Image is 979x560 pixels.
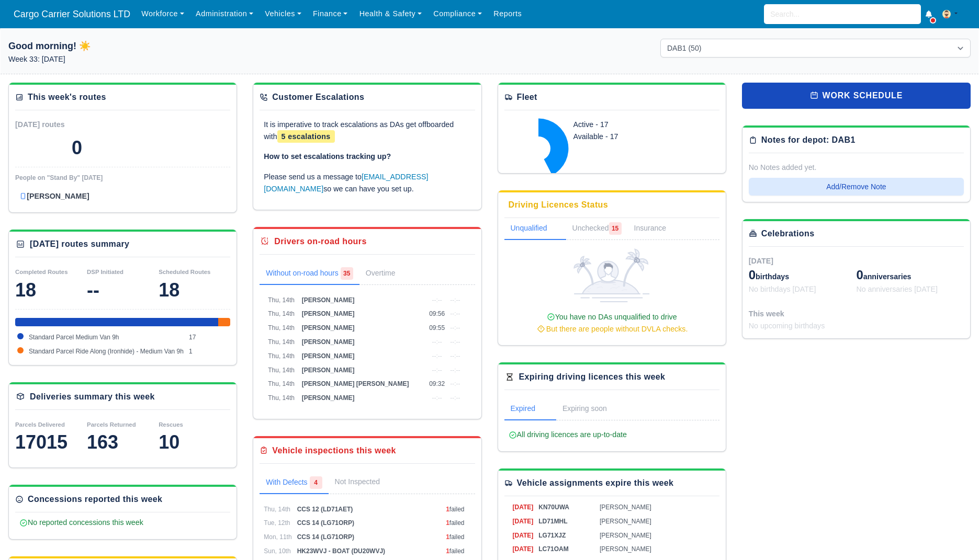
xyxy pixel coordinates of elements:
[159,269,210,275] small: Scheduled Routes
[28,493,162,506] div: Concessions reported this week
[8,4,136,25] a: Cargo Carrier Solutions LTD
[264,119,470,143] p: It is imperative to track escalations as DAs get offboarded with
[302,324,355,332] span: [PERSON_NAME]
[268,352,295,360] span: Thu, 14th
[513,545,534,553] span: [DATE]
[186,345,230,359] td: 1
[761,227,815,240] div: Celebrations
[573,119,681,131] div: Active - 17
[268,310,295,317] span: Thu, 14th
[87,280,159,301] div: --
[30,238,129,250] div: [DATE] routes summary
[742,83,971,109] a: work schedule
[264,171,470,195] p: Please send us a message to so we can have you set up.
[749,162,964,174] div: No Notes added yet.
[159,421,183,428] small: Rescues
[509,430,627,439] span: All driving licences are up-to-date
[218,318,230,326] div: Standard Parcel Ride Along (Ironhide) - Medium Van 9h
[509,323,715,335] div: But there are people without DVLA checks.
[504,398,556,420] a: Expired
[15,269,68,275] small: Completed Routes
[450,380,460,387] span: --:--
[259,4,307,24] a: Vehicles
[272,91,364,104] div: Customer Escalations
[749,267,857,283] div: birthdays
[509,311,715,335] div: You have no DAs unqualified to drive
[15,119,123,131] div: [DATE] routes
[749,178,964,196] button: Add/Remove Note
[302,310,355,317] span: [PERSON_NAME]
[72,138,82,158] div: 0
[30,391,155,403] div: Deliveries summary this week
[513,518,534,525] span: [DATE]
[432,338,442,346] span: --:--
[509,199,609,211] div: Driving Licences Status
[432,394,442,402] span: --:--
[513,504,534,511] span: [DATE]
[600,504,651,511] span: [PERSON_NAME]
[443,530,475,544] td: failed
[302,338,355,346] span: [PERSON_NAME]
[329,472,386,492] a: Not Inspected
[432,367,442,374] span: --:--
[450,367,460,374] span: --:--
[600,532,651,539] span: [PERSON_NAME]
[538,532,566,539] span: LG71XJZ
[310,476,322,489] span: 4
[628,218,685,240] a: Insurance
[749,310,784,318] span: This week
[443,544,475,558] td: failed
[354,4,428,24] a: Health & Safety
[749,285,816,293] span: No birthdays [DATE]
[307,4,354,24] a: Finance
[264,506,290,513] span: Thu, 14th
[297,506,353,513] span: CCS 12 (LD71AET)
[15,421,65,428] small: Parcels Delivered
[264,173,428,193] a: [EMAIL_ADDRESS][DOMAIN_NAME]
[8,4,136,25] span: Cargo Carrier Solutions LTD
[556,398,628,420] a: Expiring soon
[87,269,123,275] small: DSP Initiated
[488,4,527,24] a: Reports
[764,4,921,24] input: Search...
[260,263,359,285] a: Without on-road hours
[566,218,628,240] a: Unchecked
[268,296,295,304] span: Thu, 14th
[302,367,355,374] span: [PERSON_NAME]
[274,235,366,248] div: Drivers on-road hours
[341,267,353,280] span: 35
[749,268,756,282] span: 0
[856,285,938,293] span: No anniversaries [DATE]
[446,506,449,513] span: 1
[429,324,445,332] span: 09:55
[609,222,622,235] span: 15
[19,518,143,527] span: No reported concessions this week
[15,280,87,301] div: 18
[136,4,190,24] a: Workforce
[297,547,385,555] span: HK23WVJ - BOAT (DU20WVJ)
[427,4,488,24] a: Compliance
[446,547,449,555] span: 1
[519,371,666,383] div: Expiring driving licences this week
[538,504,569,511] span: KN70UWA
[268,380,295,387] span: Thu, 14th
[15,432,87,453] div: 17015
[28,91,106,104] div: This week's routes
[264,547,290,555] span: Sun, 10th
[446,533,449,541] span: 1
[297,519,354,527] span: CCS 14 (LG71ORP)
[538,545,568,553] span: LC71OAM
[272,444,396,457] div: Vehicle inspections this week
[600,545,651,553] span: [PERSON_NAME]
[268,367,295,374] span: Thu, 14th
[761,134,856,146] div: Notes for depot: DAB1
[297,533,354,541] span: CCS 14 (LG71ORP)
[19,190,226,202] a: [PERSON_NAME]
[264,151,470,163] p: How to set escalations tracking up?
[429,310,445,317] span: 09:56
[573,131,681,143] div: Available - 17
[264,519,290,527] span: Tue, 12th
[302,296,355,304] span: [PERSON_NAME]
[749,322,825,330] span: No upcoming birthdays
[186,330,230,345] td: 17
